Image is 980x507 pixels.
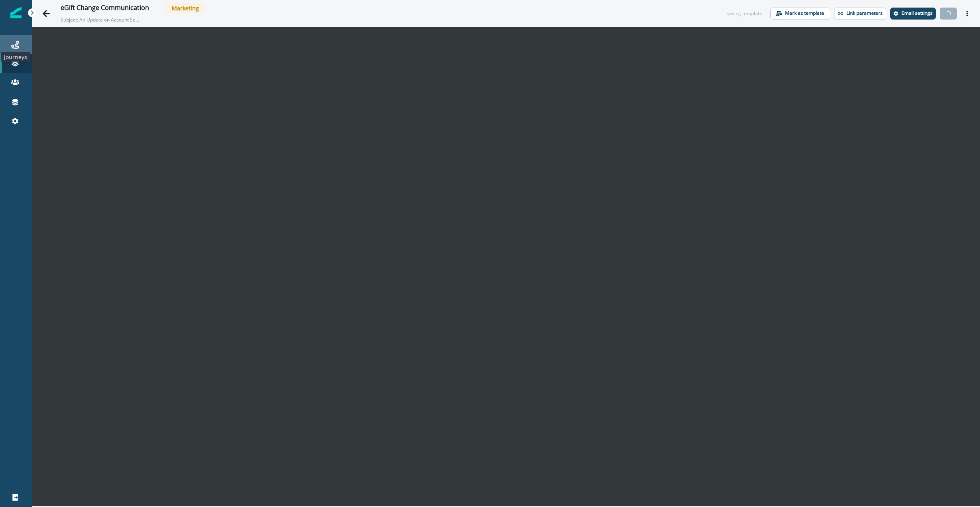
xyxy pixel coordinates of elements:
[61,4,149,13] div: eGift Change Communication
[834,8,886,20] button: Link parameters
[901,10,933,16] p: Email settings
[890,8,936,20] button: Settings
[727,10,762,17] div: saving template
[165,3,205,13] span: Marketing
[961,8,974,20] button: Actions
[38,6,54,22] button: Go back
[785,10,824,16] p: Mark as template
[10,7,22,18] img: Inflection
[770,8,830,20] button: Mark as template
[846,10,883,16] p: Link parameters
[61,13,140,24] p: Subject: An Update on Account Security at [GEOGRAPHIC_DATA]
